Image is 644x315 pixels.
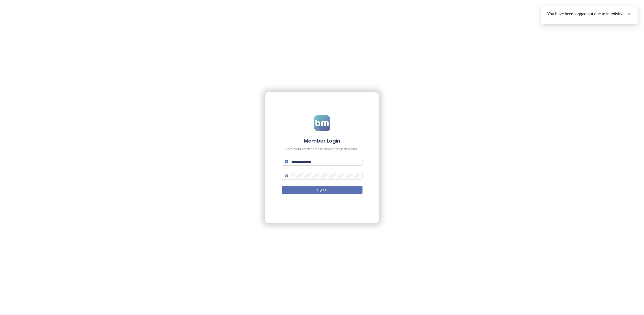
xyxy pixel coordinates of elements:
[282,137,363,144] h4: Member Login
[282,147,363,152] div: Enter your credentials to access your account.
[627,12,631,16] span: close
[314,115,330,131] img: logo
[547,11,632,17] div: You have been logged out due to inactivity.
[285,160,288,163] span: mail
[282,186,363,194] button: Sign In
[317,188,327,192] span: Sign In
[285,174,288,177] span: lock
